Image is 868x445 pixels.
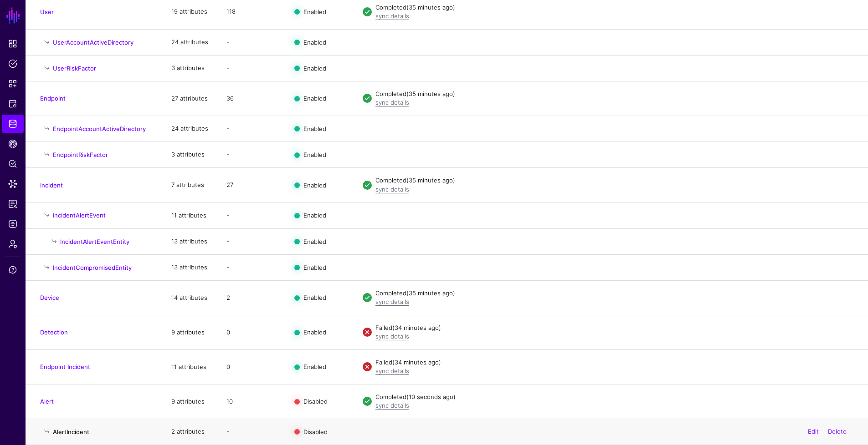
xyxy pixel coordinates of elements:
[2,235,24,253] a: Admin
[40,294,59,301] a: Device
[2,155,24,173] a: Policy Lens
[8,159,17,168] span: Policy Lens
[303,212,326,219] span: Enabled
[303,95,326,102] span: Enabled
[162,280,217,315] td: 14 attributes
[217,142,285,168] td: -
[8,239,17,248] span: Admin
[303,428,328,435] span: Disabled
[375,12,409,20] a: sync details
[217,384,285,419] td: 10
[8,79,17,88] span: Snippets
[217,202,285,228] td: -
[2,75,24,93] a: Snippets
[217,168,285,202] td: 27
[375,324,853,333] div: Failed (34 minutes ago)
[40,182,63,189] a: Incident
[217,29,285,55] td: -
[217,55,285,81] td: -
[162,202,217,228] td: 11 attributes
[303,64,326,71] span: Enabled
[53,264,132,271] a: IncidentCompromisedEntity
[303,263,326,271] span: Enabled
[40,329,68,336] a: Detection
[808,428,819,435] a: Edit
[53,125,146,132] a: EndpointAccountActiveDirectory
[375,3,853,12] div: Completed (35 minutes ago)
[162,116,217,142] td: 24 attributes
[8,179,17,188] span: Data Lens
[303,329,326,336] span: Enabled
[40,363,90,370] a: Endpoint Incident
[60,238,129,245] a: IncidentAlertEventEntity
[162,315,217,349] td: 9 attributes
[8,59,17,68] span: Policies
[217,315,285,349] td: 0
[8,199,17,208] span: Reports
[162,81,217,116] td: 27 attributes
[2,135,24,153] a: CAEP Hub
[2,175,24,193] a: Data Lens
[8,219,17,228] span: Logs
[375,402,409,409] a: sync details
[375,176,853,185] div: Completed (35 minutes ago)
[375,298,409,305] a: sync details
[40,8,54,15] a: User
[162,228,217,254] td: 13 attributes
[375,367,409,374] a: sync details
[2,35,24,53] a: Dashboard
[217,280,285,315] td: 2
[375,90,853,99] div: Completed (35 minutes ago)
[162,384,217,419] td: 9 attributes
[303,181,326,188] span: Enabled
[303,294,326,301] span: Enabled
[53,151,108,158] a: EndpointRiskFactor
[53,65,96,72] a: UserRiskFactor
[8,265,17,274] span: Support
[2,55,24,73] a: Policies
[303,151,326,158] span: Enabled
[375,358,853,367] div: Failed (34 minutes ago)
[217,81,285,116] td: 36
[2,95,24,113] a: Protected Systems
[217,254,285,280] td: -
[8,119,17,128] span: Identity Data Fabric
[217,419,285,445] td: -
[53,212,106,219] a: IncidentAlertEvent
[53,39,134,46] a: UserAccountActiveDirectory
[40,398,54,405] a: Alert
[828,428,847,435] a: Delete
[8,39,17,48] span: Dashboard
[303,238,326,245] span: Enabled
[40,95,66,102] a: Endpoint
[375,186,409,193] a: sync details
[5,5,21,25] a: SGNL
[375,393,853,402] div: Completed (10 seconds ago)
[162,168,217,202] td: 7 attributes
[8,99,17,108] span: Protected Systems
[162,419,217,445] td: 2 attributes
[162,254,217,280] td: 13 attributes
[2,215,24,233] a: Logs
[303,363,326,370] span: Enabled
[303,125,326,132] span: Enabled
[2,115,24,133] a: Identity Data Fabric
[375,333,409,340] a: sync details
[162,29,217,55] td: 24 attributes
[217,349,285,384] td: 0
[217,116,285,142] td: -
[375,99,409,106] a: sync details
[303,38,326,46] span: Enabled
[375,289,853,298] div: Completed (35 minutes ago)
[303,398,328,405] span: Disabled
[217,228,285,254] td: -
[2,195,24,213] a: Reports
[162,142,217,168] td: 3 attributes
[162,55,217,81] td: 3 attributes
[53,428,89,435] a: AlertIncident
[8,139,17,148] span: CAEP Hub
[162,349,217,384] td: 11 attributes
[303,8,326,15] span: Enabled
